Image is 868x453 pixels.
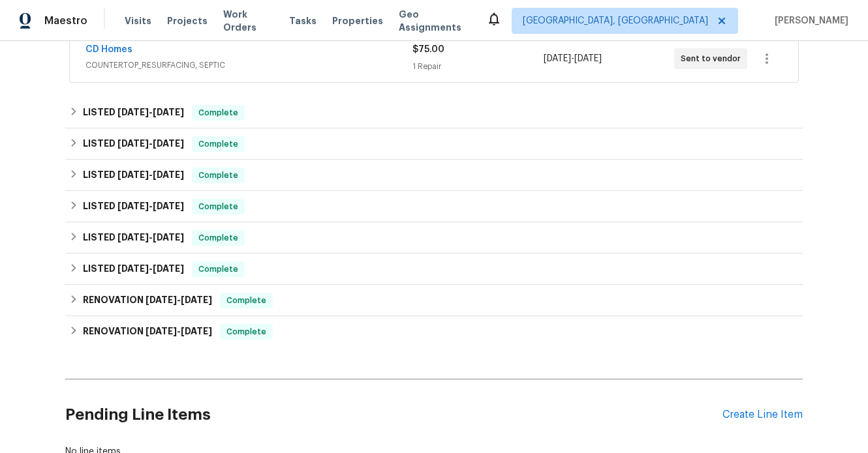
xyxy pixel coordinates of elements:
div: Create Line Item [722,409,803,421]
span: Complete [193,138,243,151]
span: Complete [221,294,271,307]
span: [DATE] [181,327,212,336]
span: [DATE] [153,139,184,148]
span: Complete [193,169,243,182]
span: Complete [193,106,243,119]
span: [DATE] [181,295,212,304]
span: - [117,201,184,211]
div: RENOVATION [DATE]-[DATE]Complete [65,285,803,316]
div: LISTED [DATE]-[DATE]Complete [65,160,803,191]
span: - [117,139,184,148]
span: - [117,170,184,179]
h6: LISTED [83,261,184,277]
span: Complete [221,325,271,338]
span: - [146,327,212,336]
span: [DATE] [117,139,149,148]
span: - [117,233,184,242]
h6: LISTED [83,168,184,183]
span: - [146,295,212,304]
span: - [117,264,184,273]
span: Complete [193,200,243,213]
span: [DATE] [117,233,149,242]
h6: LISTED [83,105,184,121]
span: COUNTERTOP_RESURFACING, SEPTIC [85,59,412,72]
span: [DATE] [574,54,602,63]
span: Projects [167,14,208,27]
h6: RENOVATION [83,324,212,340]
span: [DATE] [117,201,149,211]
h6: RENOVATION [83,293,212,308]
div: RENOVATION [DATE]-[DATE]Complete [65,316,803,347]
div: LISTED [DATE]-[DATE]Complete [65,191,803,222]
h2: Pending Line Items [65,385,722,445]
div: LISTED [DATE]-[DATE]Complete [65,97,803,128]
span: [DATE] [117,108,149,117]
div: LISTED [DATE]-[DATE]Complete [65,254,803,285]
span: [PERSON_NAME] [769,14,848,27]
span: - [544,52,602,65]
span: $75.00 [412,45,444,54]
span: [DATE] [153,108,184,117]
div: LISTED [DATE]-[DATE]Complete [65,128,803,160]
span: - [117,108,184,117]
span: Maestro [44,14,87,27]
span: [DATE] [153,170,184,179]
h6: LISTED [83,136,184,152]
span: Geo Assignments [399,8,471,34]
span: Visits [125,14,151,27]
span: Complete [193,231,243,244]
span: Tasks [289,16,317,25]
h6: LISTED [83,230,184,246]
span: [DATE] [153,233,184,242]
span: [DATE] [117,170,149,179]
h6: LISTED [83,199,184,214]
span: [DATE] [146,327,177,336]
a: CD Homes [85,45,132,54]
span: [DATE] [153,201,184,211]
div: 1 Repair [412,60,543,73]
span: Properties [332,14,383,27]
span: [GEOGRAPHIC_DATA], [GEOGRAPHIC_DATA] [523,14,708,27]
span: [DATE] [544,54,571,63]
span: [DATE] [117,264,149,273]
div: LISTED [DATE]-[DATE]Complete [65,222,803,254]
span: [DATE] [146,295,177,304]
span: Sent to vendor [681,52,746,65]
span: [DATE] [153,264,184,273]
span: Work Orders [223,8,273,34]
span: Complete [193,263,243,276]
